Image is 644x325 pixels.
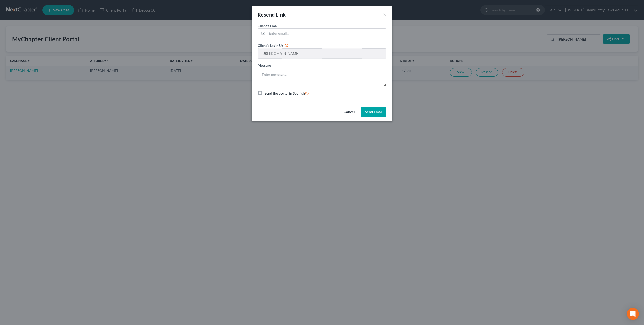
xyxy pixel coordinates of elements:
span: Send the portal in Spanish [265,91,305,95]
label: Client's Login Url [258,42,288,48]
button: Cancel [340,107,359,117]
button: Send Email [361,107,386,117]
label: Message [258,63,271,68]
input: Enter email... [267,29,386,38]
div: Resend Link [258,11,286,18]
div: Open Intercom Messenger [627,308,639,320]
button: × [383,12,386,18]
span: Client's Email [258,24,279,28]
input: -- [258,49,386,58]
